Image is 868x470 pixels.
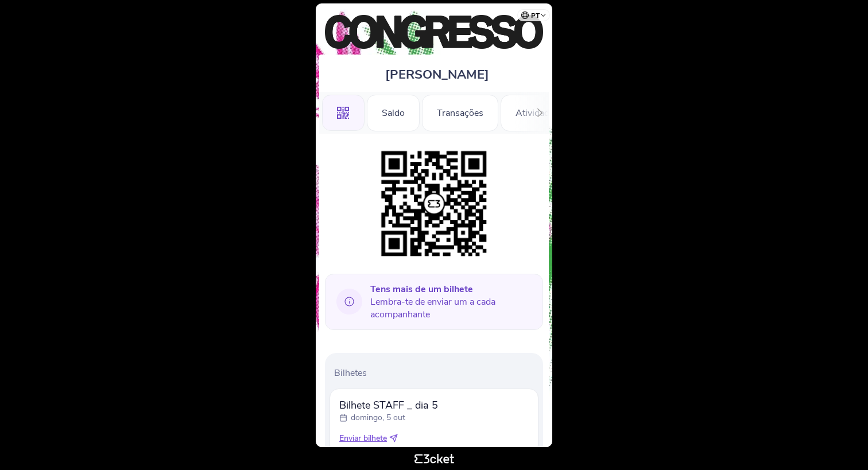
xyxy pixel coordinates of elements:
[422,95,498,131] div: Transações
[501,95,573,131] div: Atividades
[351,412,405,424] p: domingo, 5 out
[339,433,387,444] span: Enviar bilhete
[339,398,438,412] span: Bilhete STAFF _ dia 5
[375,145,493,262] img: 665fe4f754f3420aa68ffa40441222e8.png
[385,66,489,83] span: [PERSON_NAME]
[370,283,473,296] b: Tens mais de um bilhete
[325,15,543,49] img: Congresso de Cozinha
[501,106,573,118] a: Atividades
[370,283,534,321] span: Lembra-te de enviar um a cada acompanhante
[422,106,498,118] a: Transações
[334,367,538,379] p: Bilhetes
[367,106,420,118] a: Saldo
[367,95,420,131] div: Saldo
